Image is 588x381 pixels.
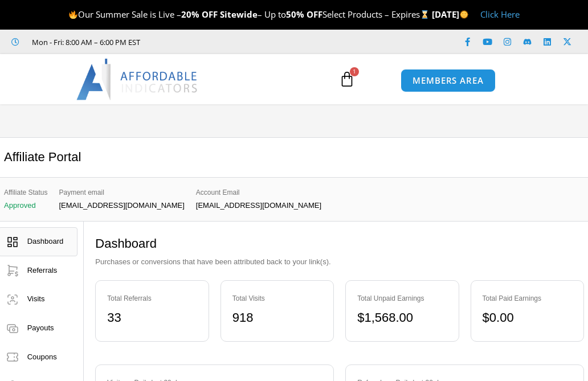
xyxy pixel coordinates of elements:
span: Payouts [27,323,54,332]
span: Account Email [196,186,321,199]
a: Click Here [480,9,520,20]
img: 🌞 [460,10,468,19]
span: Dashboard [27,237,64,245]
div: Total Unpaid Earnings [357,292,447,305]
div: Total Visits [232,292,322,305]
bdi: 0.00 [483,310,514,325]
span: Payment email [59,186,185,199]
span: $ [483,310,489,325]
div: 33 [107,306,197,330]
p: [EMAIL_ADDRESS][DOMAIN_NAME] [59,202,185,210]
strong: Sitewide [220,9,258,20]
h2: Dashboard [95,236,584,252]
bdi: 1,568.00 [357,310,413,325]
span: Referrals [27,266,58,275]
h2: Affiliate Portal [4,149,81,166]
span: 1 [350,67,359,76]
strong: 50% OFF [286,9,322,20]
strong: [DATE] [432,9,469,20]
iframe: Customer reviews powered by Trustpilot [149,36,320,48]
span: Affiliate Status [4,186,48,199]
img: LogoAI | Affordable Indicators – NinjaTrader [76,59,199,100]
a: MEMBERS AREA [401,69,496,92]
span: Coupons [27,353,57,361]
span: Visits [27,294,45,303]
p: Approved [4,202,48,210]
div: Total Referrals [107,292,197,305]
img: ⌛ [420,10,429,19]
p: Purchases or conversions that have been attributed back to your link(s). [95,255,584,269]
a: 1 [322,63,372,96]
span: Our Summer Sale is Live – – Up to Select Products – Expires [68,9,432,20]
span: MEMBERS AREA [413,76,484,85]
img: 🔥 [69,10,77,19]
div: Total Paid Earnings [483,292,572,305]
p: [EMAIL_ADDRESS][DOMAIN_NAME] [196,202,321,210]
strong: 20% OFF [181,9,218,20]
span: Mon - Fri: 8:00 AM – 6:00 PM EST [29,35,140,49]
span: $ [357,310,364,325]
div: 918 [232,306,322,330]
